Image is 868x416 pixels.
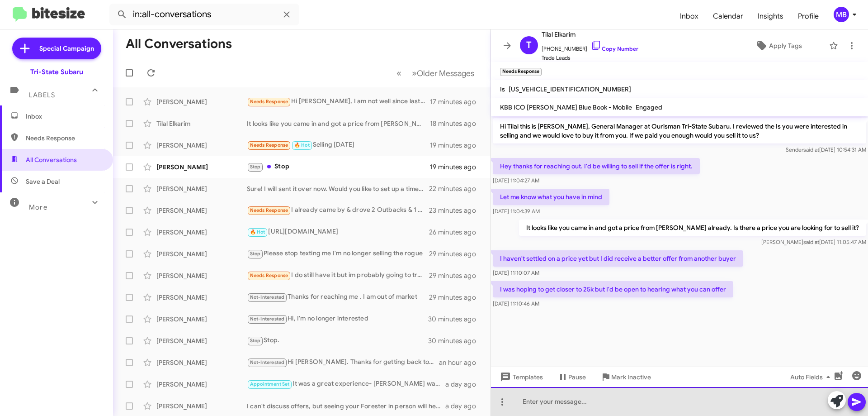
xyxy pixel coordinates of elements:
span: Pause [568,369,586,385]
div: [PERSON_NAME] [156,336,247,345]
span: Apply Tags [769,38,802,54]
div: 22 minutes ago [429,184,483,193]
button: Previous [391,64,407,82]
span: Needs Response [250,99,288,105]
div: a day ago [445,402,483,411]
a: Special Campaign [12,38,101,59]
div: [PERSON_NAME] [156,293,247,302]
button: Next [406,64,480,82]
div: 26 minutes ago [429,228,483,237]
div: 29 minutes ago [429,249,483,258]
div: [PERSON_NAME] [156,249,247,258]
span: Not-Interested [250,316,285,322]
a: Copy Number [591,45,638,52]
span: Stop [250,164,261,170]
div: [URL][DOMAIN_NAME] [247,227,429,237]
span: [PHONE_NUMBER] [542,40,638,53]
div: a day ago [445,380,483,389]
span: Older Messages [417,68,474,78]
span: Auto Fields [790,369,834,385]
button: Apply Tags [732,38,825,54]
p: I haven't settled on a price yet but I did receive a better offer from another buyer [493,250,743,267]
div: 23 minutes ago [429,206,483,215]
button: Mark Inactive [593,369,658,385]
button: Templates [491,369,550,385]
span: Not-Interested [250,359,285,365]
div: [PERSON_NAME] [156,402,247,411]
span: T [526,38,532,53]
span: Labels [29,91,55,99]
div: Hi, I'm no longer interested [247,314,429,324]
div: [PERSON_NAME] [156,184,247,193]
div: It looks like you came in and got a price from [PERSON_NAME] already. Is there a price you are lo... [247,119,430,128]
div: Selling [DATE] [247,140,430,150]
div: I can't discuss offers, but seeing your Forester in person will help us provide a competitive ass... [247,402,445,411]
div: an hour ago [439,358,483,367]
div: It was a great experience- [PERSON_NAME] was excellent. Unfortunately we went with a different car [247,379,445,389]
div: [PERSON_NAME] [156,228,247,237]
div: Tilal Elkarim [156,119,247,128]
a: Inbox [673,3,706,29]
span: 🔥 Hot [250,229,265,235]
span: » [412,67,417,79]
div: I already came by & drove 2 Outbacks & 1 Crosstrek. Your reps was awesome, but my Subaru 'lust' w... [247,205,429,215]
div: MB [834,7,849,22]
div: [PERSON_NAME] [156,380,247,389]
span: Special Campaign [39,44,94,53]
div: I do still have it but im probably going to trade it into carvana for a tesla model y. They gave ... [247,270,429,281]
span: Inbox [26,112,103,121]
div: 30 minutes ago [429,315,483,324]
span: Appointment Set [250,381,290,387]
button: Pause [550,369,593,385]
div: Stop [247,162,430,172]
span: Mark Inactive [611,369,651,385]
div: Tri-State Subaru [30,67,83,77]
p: I was hoping to get closer to 25k but I'd be open to hearing what you can offer [493,281,733,297]
span: Engaged [636,103,662,111]
div: 17 minutes ago [430,97,483,106]
span: Templates [498,369,543,385]
span: Stop [250,251,261,257]
input: Search [109,4,299,25]
div: Sure! I will sent it over now. Would you like to set up a time to come in and see it? [247,184,429,193]
span: Sender [DATE] 10:54:31 AM [786,146,866,153]
div: [PERSON_NAME] [156,315,247,324]
div: [PERSON_NAME] [156,206,247,215]
div: [PERSON_NAME] [156,271,247,280]
p: Let me know what you have in mind [493,189,609,205]
div: 29 minutes ago [429,271,483,280]
a: Profile [791,3,826,29]
button: MB [826,7,858,22]
span: Needs Response [250,207,288,213]
div: [PERSON_NAME] [156,163,247,172]
p: Hi Tilal this is [PERSON_NAME], General Manager at Ourisman Tri-State Subaru. I reviewed the Is y... [493,118,866,143]
span: Stop [250,338,261,344]
div: 19 minutes ago [430,163,483,172]
div: 18 minutes ago [430,119,483,128]
h1: All Conversations [126,37,232,51]
span: said at [803,239,819,245]
span: Needs Response [250,142,288,148]
p: Hey thanks for reaching out. I'd be willing to sell if the offer is right. [493,158,700,174]
span: Trade Leads [542,53,638,62]
p: It looks like you came in and got a price from [PERSON_NAME] already. Is there a price you are lo... [519,220,866,236]
a: Calendar [706,3,750,29]
span: KBB ICO [PERSON_NAME] Blue Book - Mobile [500,103,632,111]
nav: Page navigation example [392,64,480,82]
button: Auto Fields [783,369,841,385]
div: Hi [PERSON_NAME], I am not well since last couple of days, sorry couldn't reply to you. I wont be... [247,96,430,107]
a: Insights [750,3,791,29]
div: Hi [PERSON_NAME]. Thanks for getting back to me. I already got the information I needed. Thanks. [247,357,439,368]
span: Needs Response [26,134,103,143]
span: Save a Deal [26,177,60,186]
span: [DATE] 11:10:46 AM [493,300,539,307]
span: All Conversations [26,155,77,164]
span: 🔥 Hot [294,142,310,148]
span: [PERSON_NAME] [DATE] 11:05:47 AM [761,239,866,245]
div: [PERSON_NAME] [156,358,247,367]
small: Needs Response [500,68,542,76]
div: [PERSON_NAME] [156,97,247,106]
span: Tilal Elkarim [542,29,638,40]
